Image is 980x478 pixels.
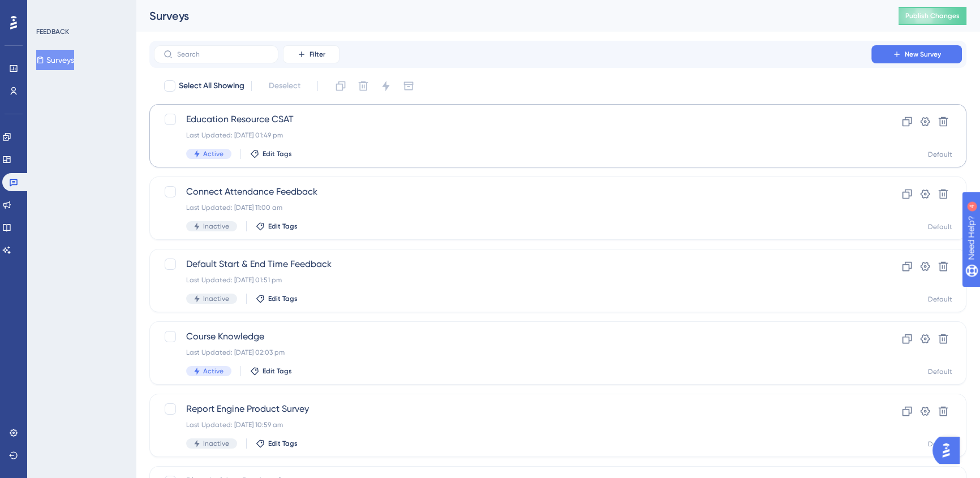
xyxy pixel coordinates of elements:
[186,257,839,271] span: Default Start & End Time Feedback
[186,402,839,416] span: Report Engine Product Survey
[177,50,269,58] input: Search
[179,79,244,93] span: Select All Showing
[27,3,71,16] span: Need Help?
[268,222,298,231] span: Edit Tags
[203,294,229,303] span: Inactive
[928,222,952,231] div: Default
[932,433,966,467] iframe: UserGuiding AI Assistant Launcher
[256,222,298,231] button: Edit Tags
[905,50,941,59] span: New Survey
[79,6,82,15] div: 4
[259,76,311,96] button: Deselect
[928,295,952,304] div: Default
[928,440,952,449] div: Default
[283,45,339,63] button: Filter
[36,27,69,36] div: FEEDBACK
[263,367,292,376] span: Edit Tags
[186,330,839,343] span: Course Knowledge
[186,203,839,212] div: Last Updated: [DATE] 11:00 am
[928,150,952,159] div: Default
[310,50,325,59] span: Filter
[36,50,74,70] button: Surveys
[256,439,298,448] button: Edit Tags
[203,149,223,158] span: Active
[186,113,839,126] span: Education Resource CSAT
[268,439,298,448] span: Edit Tags
[899,7,966,25] button: Publish Changes
[186,131,839,140] div: Last Updated: [DATE] 01:49 pm
[905,11,960,20] span: Publish Changes
[186,275,839,285] div: Last Updated: [DATE] 01:51 pm
[256,294,298,303] button: Edit Tags
[203,222,229,231] span: Inactive
[250,367,292,376] button: Edit Tags
[203,367,223,376] span: Active
[186,348,839,357] div: Last Updated: [DATE] 02:03 pm
[263,149,292,158] span: Edit Tags
[928,367,952,376] div: Default
[203,439,229,448] span: Inactive
[871,45,962,63] button: New Survey
[186,420,839,429] div: Last Updated: [DATE] 10:59 am
[149,8,870,24] div: Surveys
[250,149,292,158] button: Edit Tags
[186,185,839,199] span: Connect Attendance Feedback
[268,294,298,303] span: Edit Tags
[269,79,300,93] span: Deselect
